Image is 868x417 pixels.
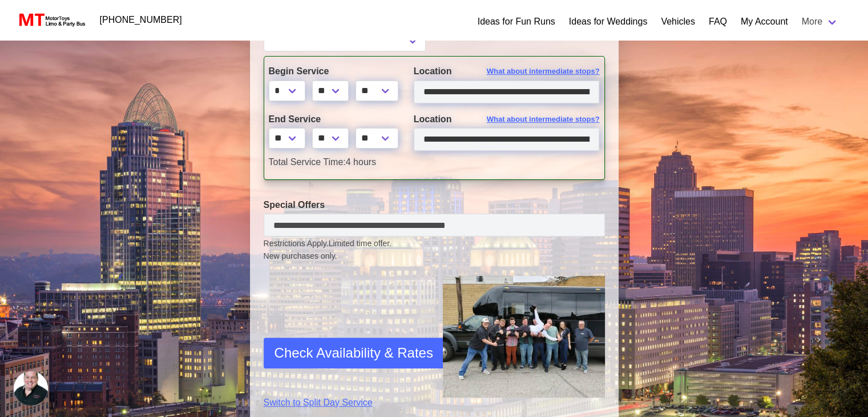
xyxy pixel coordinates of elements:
span: What about intermediate stops? [487,114,600,125]
a: Ideas for Weddings [569,15,648,29]
img: Driver-held-by-customers-2.jpg [443,276,605,398]
span: Location [414,66,452,76]
a: FAQ [709,15,727,29]
div: Open chat [14,371,48,406]
span: New purchases only. [264,250,605,262]
label: Begin Service [269,65,397,78]
a: Ideas for Fun Runs [478,15,555,29]
span: Location [414,114,452,124]
a: Vehicles [661,15,695,29]
label: Special Offers [264,198,605,212]
button: Check Availability & Rates [264,338,444,368]
iframe: reCAPTCHA [264,290,437,375]
a: More [795,10,845,33]
a: [PHONE_NUMBER] [93,9,189,31]
small: Restrictions Apply. [264,239,605,262]
a: Switch to Split Day Service [264,396,426,410]
span: What about intermediate stops? [487,66,600,77]
span: Limited time offer. [329,238,391,250]
a: My Account [741,15,788,29]
label: End Service [269,113,397,126]
span: Check Availability & Rates [274,343,433,363]
span: Total Service Time: [269,157,346,167]
div: 4 hours [260,155,608,169]
img: MotorToys Logo [16,12,86,28]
